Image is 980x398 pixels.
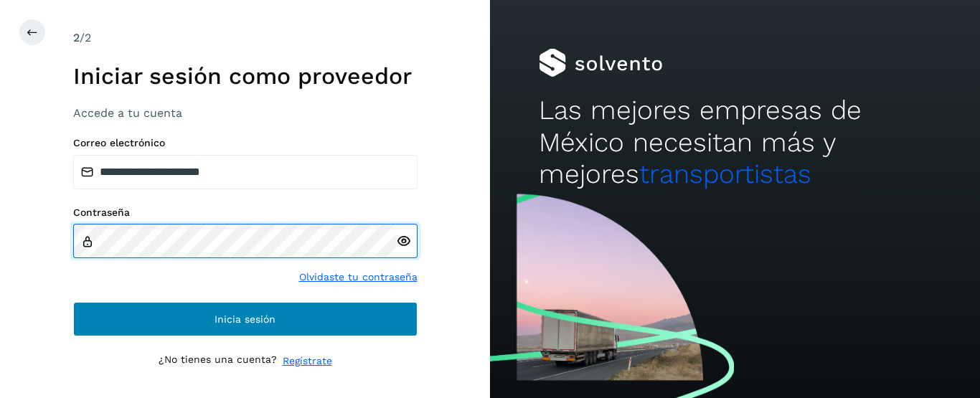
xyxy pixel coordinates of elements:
[159,354,277,369] p: ¿No tienes una cuenta?
[215,314,275,324] span: Inicia sesión
[73,106,418,120] h3: Accede a tu cuenta
[73,207,418,219] label: Contraseña
[73,137,418,149] label: Correo electrónico
[539,95,930,190] h2: Las mejores empresas de México necesitan más y mejores
[73,302,418,336] button: Inicia sesión
[283,354,332,369] a: Regístrate
[299,270,418,285] a: Olvidaste tu contraseña
[73,62,418,90] h1: Iniciar sesión como proveedor
[639,158,811,189] span: transportistas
